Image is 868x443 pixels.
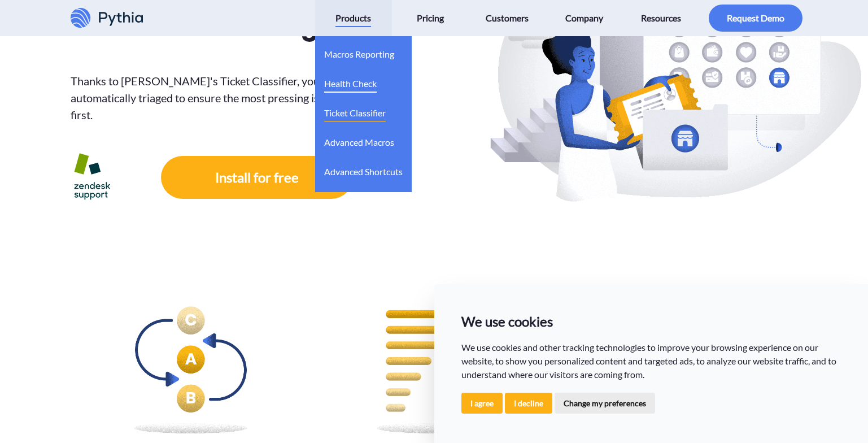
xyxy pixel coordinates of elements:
[461,311,841,332] p: We use cookies
[324,163,403,181] span: Advanced Shortcuts
[417,9,444,27] span: Pricing
[71,72,424,123] h3: Thanks to [PERSON_NAME]'s Ticket Classifier, your tickets will be automatically triaged to ensure...
[324,45,394,63] span: Macros Reporting
[324,124,394,154] a: Advanced Macros
[335,9,371,27] span: Products
[324,133,394,151] span: Advanced Macros
[641,9,681,27] span: Resources
[324,36,394,66] a: Macros Reporting
[505,393,552,414] button: I decline
[555,393,655,414] button: Change my preferences
[324,66,377,95] a: Health Check
[361,295,506,440] img: Instant Prioritization
[324,154,403,183] a: Advanced Shortcuts
[565,9,603,27] span: Company
[324,75,377,93] span: Health Check
[324,104,386,122] span: Ticket Classifier
[486,9,529,27] span: Customers
[461,393,503,414] button: I agree
[324,95,386,124] a: Ticket Classifier
[461,341,841,381] p: We use cookies and other tracking technologies to improve your browsing experience on our website...
[119,295,263,440] img: Automated Triage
